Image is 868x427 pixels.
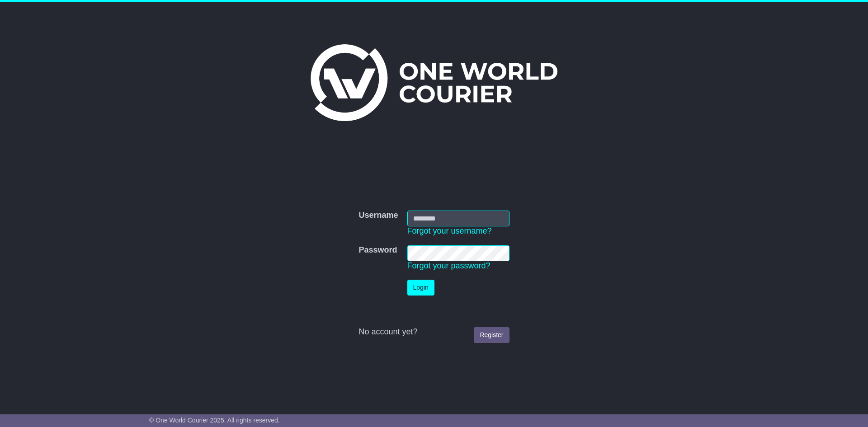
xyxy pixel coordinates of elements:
img: One World [311,44,557,121]
label: Password [359,245,397,255]
a: Register [474,327,509,343]
span: © One World Courier 2025. All rights reserved. [149,417,280,424]
label: Username [359,211,398,221]
div: No account yet? [359,327,509,337]
a: Forgot your password? [407,261,491,270]
a: Forgot your username? [407,226,492,235]
button: Login [407,280,434,296]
